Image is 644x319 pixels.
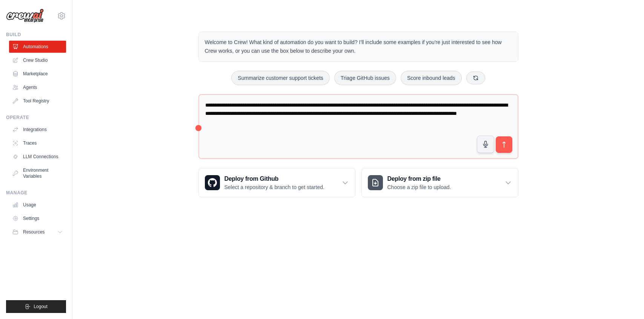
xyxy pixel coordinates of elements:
[9,226,66,238] button: Resources
[387,174,451,183] h3: Deploy from zip file
[224,174,324,183] h3: Deploy from Github
[6,190,66,196] div: Manage
[6,9,44,23] img: Logo
[334,71,396,85] button: Triage GitHub issues
[6,32,66,38] div: Build
[6,114,66,121] div: Operate
[401,71,462,85] button: Score inbound leads
[387,183,451,191] p: Choose a zip file to upload.
[224,183,324,191] p: Select a repository & branch to get started.
[9,151,66,163] a: LLM Connections
[34,304,48,310] span: Logout
[6,300,66,313] button: Logout
[205,38,512,55] p: Welcome to Crew! What kind of automation do you want to build? I'll include some examples if you'...
[9,81,66,93] a: Agents
[9,164,66,182] a: Environment Variables
[23,229,45,235] span: Resources
[9,137,66,149] a: Traces
[9,212,66,224] a: Settings
[9,199,66,211] a: Usage
[9,54,66,66] a: Crew Studio
[9,124,66,136] a: Integrations
[231,71,329,85] button: Summarize customer support tickets
[9,95,66,107] a: Tool Registry
[9,68,66,80] a: Marketplace
[9,41,66,53] a: Automations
